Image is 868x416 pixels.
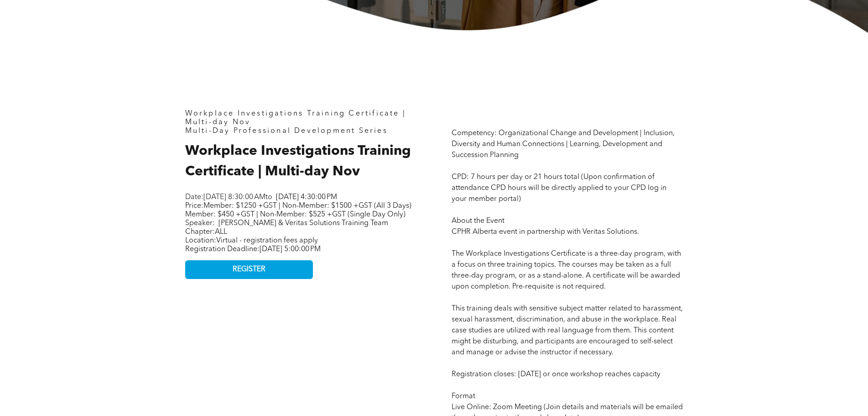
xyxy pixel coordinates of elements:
a: REGISTER [185,260,313,279]
span: Member: $1250 +GST | Non-Member: $1500 +GST (All 3 Days) Member: $450 +GST | Non-Member: $525 +GS... [185,202,411,218]
span: [DATE] 8:30:00 AM [203,194,265,201]
span: Speaker: [185,220,215,227]
span: Workplace Investigations Training Certificate | Multi-day Nov [185,144,411,179]
span: Date: to [185,194,272,201]
span: [PERSON_NAME] & Veritas Solutions Training Team [218,220,388,227]
span: REGISTER [233,265,265,274]
span: Chapter: [185,228,227,236]
span: [DATE] 4:30:00 PM [276,194,337,201]
span: Workplace Investigations Training Certificate | Multi-day Nov [185,110,406,126]
span: Price: [185,202,411,218]
span: Virtual - registration fees apply [216,237,318,244]
span: [DATE] 5:00:00 PM [260,246,321,253]
span: ALL [215,228,227,236]
span: Location: Registration Deadline: [185,237,321,253]
span: Multi-Day Professional Development Series [185,127,388,135]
